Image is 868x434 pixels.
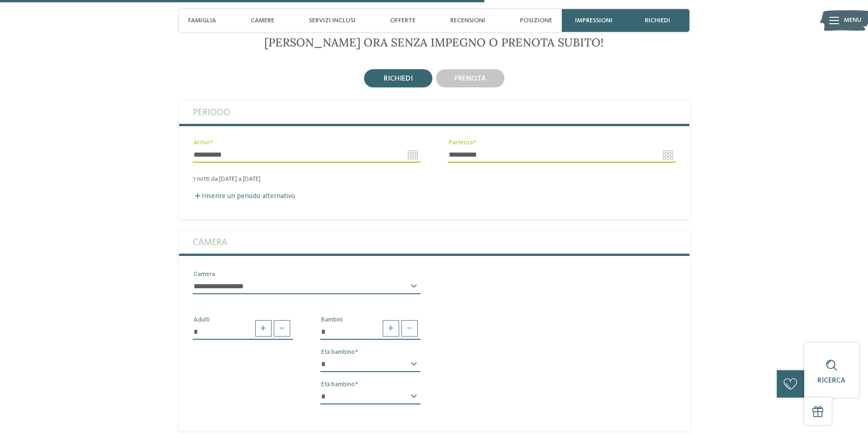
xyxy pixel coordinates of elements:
span: [PERSON_NAME] ora senza impegno o prenota subito! [264,35,604,50]
span: Ricerca [817,377,846,384]
label: Periodo [193,101,676,124]
div: 7 notti da [DATE] a [DATE] [179,175,689,183]
label: Camera [193,231,676,254]
span: Posizione [520,17,552,25]
span: Offerte [390,17,416,25]
span: prenota [454,75,486,82]
span: Servizi inclusi [309,17,355,25]
span: Camere [251,17,274,25]
span: richiedi [384,75,413,82]
label: Inserire un periodo alternativo [193,193,295,200]
span: Impressioni [575,17,612,25]
span: richiedi [645,17,670,25]
span: Recensioni [450,17,485,25]
span: Famiglia [188,17,216,25]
